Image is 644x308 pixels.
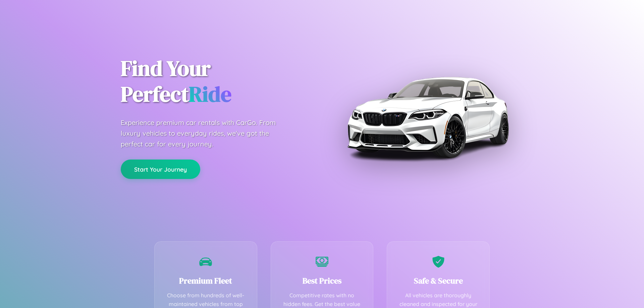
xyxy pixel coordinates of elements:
[344,34,512,201] img: Premium BMW car rental vehicle
[397,275,479,286] h3: Safe & Secure
[281,275,363,286] h3: Best Prices
[121,160,200,179] button: Start Your Journey
[121,117,288,149] p: Experience premium car rentals with CarGo. From luxury vehicles to everyday rides, we've got the ...
[165,275,247,286] h3: Premium Fleet
[121,56,312,107] h1: Find Your Perfect
[189,79,231,109] span: Ride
